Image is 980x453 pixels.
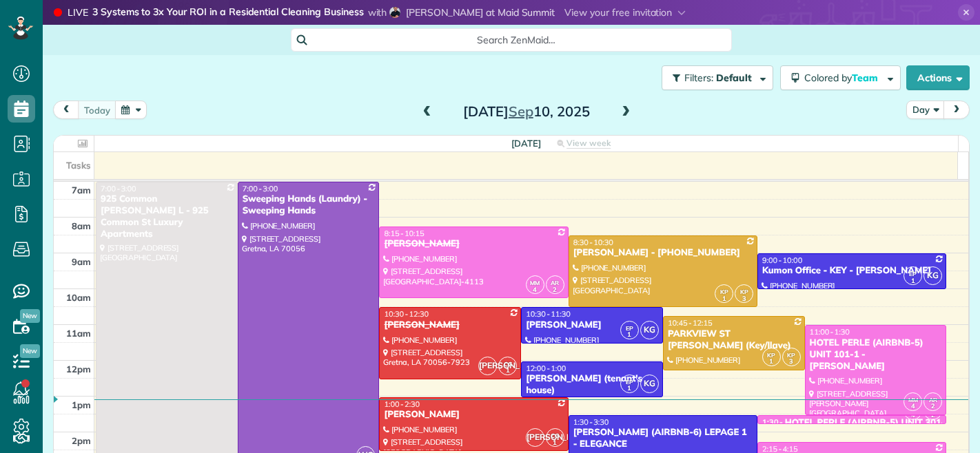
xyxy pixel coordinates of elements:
[573,247,753,259] div: [PERSON_NAME] - [PHONE_NUMBER]
[783,355,800,368] small: 3
[551,279,559,286] span: AR
[906,65,970,90] button: Actions
[547,436,564,450] small: 1
[626,378,633,386] span: EP
[573,238,613,247] span: 8:30 - 10:30
[368,6,387,19] span: with
[72,399,91,410] span: 1pm
[809,337,943,372] div: HOTEL PERLE (AIRBNB-5) UNIT 101-1 - [PERSON_NAME]
[763,355,780,368] small: 1
[662,65,773,90] button: Filters: Default
[668,318,713,328] span: 10:45 - 12:15
[384,309,429,319] span: 10:30 - 12:30
[20,344,40,358] span: New
[66,328,91,339] span: 11am
[511,138,541,149] span: [DATE]
[389,7,400,18] img: horacio-reyes-bc8646670b5443198450b93bc0fdfcae425479667f5a57d08a21e537803d0fa7.png
[384,229,424,238] span: 8:15 - 10:15
[904,275,921,288] small: 1
[573,417,609,427] span: 1:30 - 3:30
[66,292,91,303] span: 10am
[243,184,278,193] span: 7:00 - 3:00
[509,103,533,120] span: Sep
[767,351,775,359] span: KP
[242,193,376,217] div: Sweeping Hands (Laundry) - Sweeping Hands
[72,435,91,446] span: 2pm
[504,360,512,368] span: CG
[53,101,79,119] button: prev
[526,309,571,319] span: 10:30 - 11:30
[780,65,901,90] button: Colored byTeam
[740,288,748,295] span: KP
[904,409,921,422] small: 4
[787,351,795,359] span: KP
[735,293,753,306] small: 3
[566,138,611,149] span: View week
[551,432,559,439] span: CG
[904,400,921,413] small: 4
[525,319,659,331] div: [PERSON_NAME]
[929,396,937,403] span: AR
[526,364,566,373] span: 12:00 - 1:00
[715,293,733,306] small: 1
[525,373,659,397] div: [PERSON_NAME] (tenant's house)
[626,324,633,332] span: EP
[478,357,497,375] span: [PERSON_NAME]
[573,427,753,450] div: [PERSON_NAME] (AIRBNB-6) LEPAGE 1 - ELEGANCE
[640,321,659,339] span: KG
[640,375,659,393] span: KG
[101,184,136,193] span: 7:00 - 3:00
[716,72,753,84] span: Default
[78,101,116,119] button: today
[547,284,564,297] small: 2
[72,256,91,267] span: 9am
[804,72,883,84] span: Colored by
[667,328,801,352] div: PARKVIEW ST [PERSON_NAME] (Key/llave)
[526,428,544,447] span: [PERSON_NAME]
[720,288,728,295] span: KP
[384,399,420,409] span: 1:00 - 2:30
[621,382,638,395] small: 1
[684,72,713,84] span: Filters:
[655,65,773,90] a: Filters: Default
[530,279,540,286] span: MM
[810,327,850,337] span: 11:00 - 1:30
[852,72,880,84] span: Team
[924,400,941,413] small: 2
[499,364,516,377] small: 1
[66,364,91,375] span: 12pm
[383,409,564,421] div: [PERSON_NAME]
[383,319,517,331] div: [PERSON_NAME]
[100,193,234,240] div: 925 Common [PERSON_NAME] L - 925 Common St Luxury Apartments
[406,6,555,19] span: [PERSON_NAME] at Maid Summit
[72,220,91,231] span: 8am
[923,266,942,285] span: KG
[762,255,802,265] span: 9:00 - 10:00
[20,309,40,323] span: New
[943,101,970,119] button: next
[762,265,942,277] div: Kumon Office - KEY - [PERSON_NAME]
[72,185,91,196] span: 7am
[909,270,917,277] span: EP
[527,284,544,297] small: 4
[440,104,613,119] h2: [DATE] 10, 2025
[906,101,945,119] button: Day
[908,396,918,403] span: MM
[924,409,941,422] small: 2
[383,238,564,250] div: [PERSON_NAME]
[66,160,91,171] span: Tasks
[621,328,638,341] small: 1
